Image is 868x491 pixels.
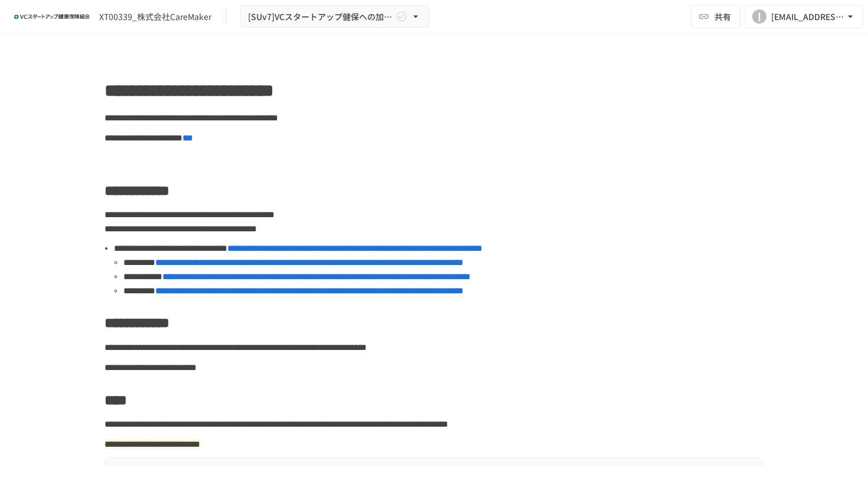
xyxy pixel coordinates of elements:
[99,11,211,23] div: XT00339_株式会社CareMaker
[771,9,844,24] div: [EMAIL_ADDRESS][DOMAIN_NAME]
[714,10,731,23] span: 共有
[691,5,740,28] button: 共有
[240,5,429,28] button: [SUv7]VCスタートアップ健保への加入申請手続き
[248,9,393,24] span: [SUv7]VCスタートアップ健保への加入申請手続き
[14,7,90,26] img: ZDfHsVrhrXUoWEWGWYf8C4Fv4dEjYTEDCNvmL73B7ox
[745,5,863,28] button: I[EMAIL_ADDRESS][DOMAIN_NAME]
[752,9,766,24] div: I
